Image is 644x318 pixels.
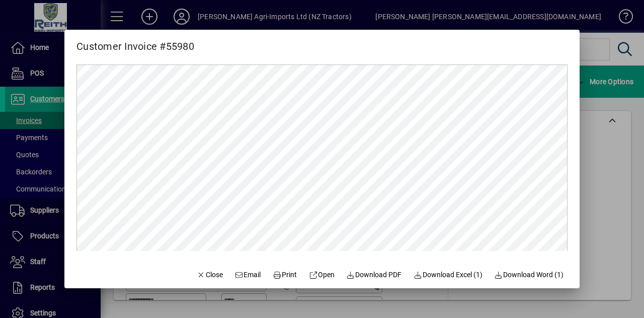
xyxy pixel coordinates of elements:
a: Open [305,266,339,284]
span: Open [309,270,335,280]
h2: Customer Invoice #55980 [64,30,206,54]
a: Download PDF [343,266,406,284]
span: Email [235,270,261,280]
button: Close [193,266,227,284]
span: Print [273,270,297,280]
span: Download Excel (1) [414,270,482,280]
button: Download Word (1) [491,266,568,284]
button: Download Excel (1) [410,266,487,284]
button: Print [269,266,301,284]
button: Email [231,266,265,284]
span: Close [197,270,223,280]
span: Download Word (1) [495,270,564,280]
span: Download PDF [347,270,402,280]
